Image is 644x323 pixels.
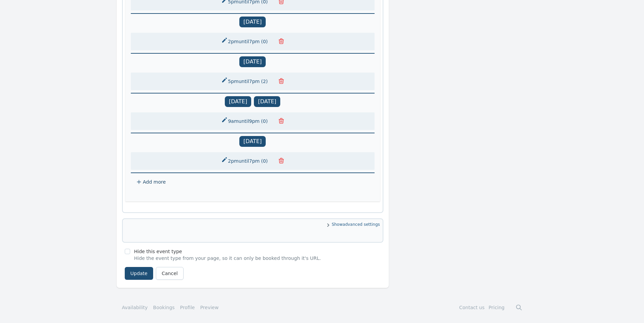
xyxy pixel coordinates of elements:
[125,222,380,228] span: Show advanced settings
[134,255,321,262] p: Hide the event type from your page, so it can only be booked through it's URL.
[260,78,269,85] span: ( 2 )
[217,75,273,87] button: 5pmuntil7pm(2)
[143,179,166,185] span: Add more
[239,17,266,27] span: [DATE]
[239,136,266,147] span: [DATE]
[200,305,219,310] a: Preview
[217,155,273,167] button: 2pmuntil7pm(0)
[225,96,251,107] span: [DATE]
[239,56,266,67] span: [DATE]
[459,305,484,310] a: Contact us
[217,115,273,127] button: 9amuntil9pm(0)
[260,118,269,125] span: ( 0 )
[488,305,504,310] a: Pricing
[125,267,153,280] button: Update
[122,304,148,311] a: Availability
[134,249,182,254] label: Hide this event type
[260,38,269,45] span: ( 0 )
[180,304,195,311] a: Profile
[254,96,280,107] span: [DATE]
[217,35,273,48] button: 2pmuntil7pm(0)
[153,304,175,311] a: Bookings
[260,158,269,164] span: ( 0 )
[156,267,183,280] a: Cancel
